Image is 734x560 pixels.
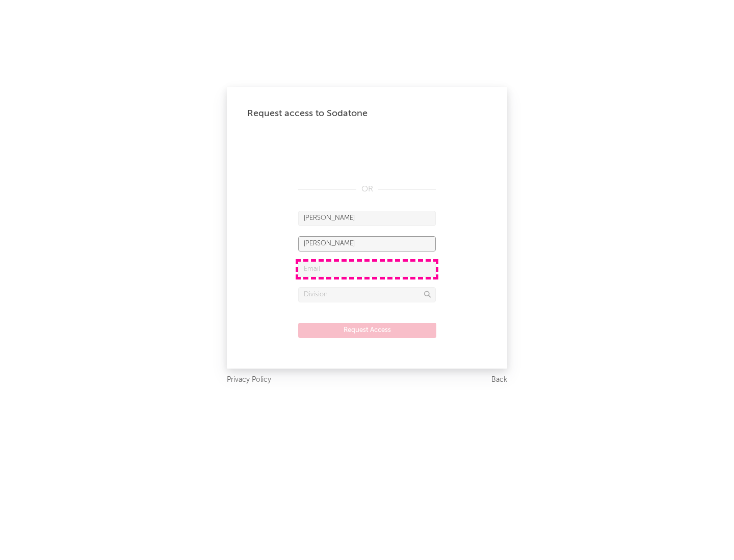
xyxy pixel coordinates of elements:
[298,236,436,251] input: Last Name
[227,374,271,386] a: Privacy Policy
[298,287,436,302] input: Division
[298,211,436,226] input: First Name
[491,374,507,386] a: Back
[298,262,436,277] input: Email
[298,323,436,338] button: Request Access
[298,183,436,195] div: OR
[247,107,487,120] div: Request access to Sodatone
